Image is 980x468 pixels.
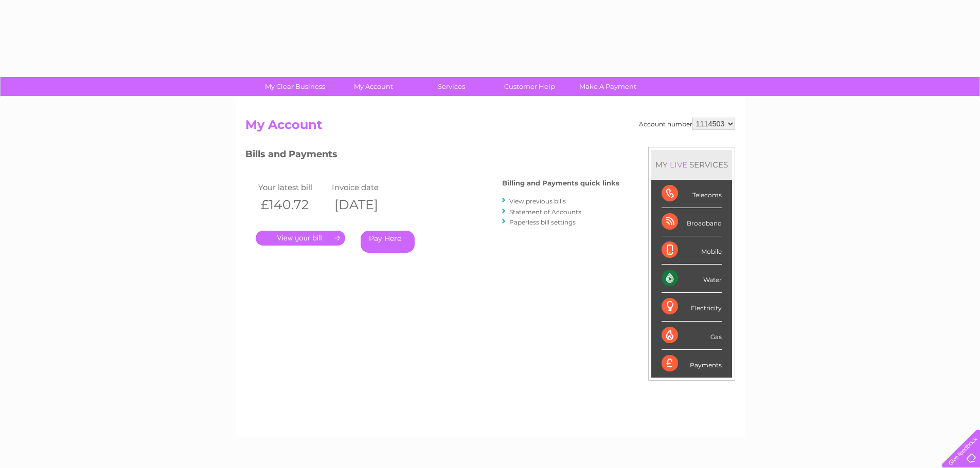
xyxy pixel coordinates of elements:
h3: Bills and Payments [245,147,619,165]
div: Mobile [662,236,722,265]
div: MY SERVICES [651,150,732,179]
a: View previous bills [509,197,566,205]
td: Your latest bill [256,180,330,194]
h2: My Account [245,118,735,137]
th: £140.72 [256,194,330,215]
a: Make A Payment [565,77,650,96]
div: Water [662,265,722,293]
h4: Billing and Payments quick links [502,179,619,187]
div: Payments [662,350,722,378]
div: Broadband [662,208,722,236]
a: My Account [331,77,416,96]
td: Invoice date [329,180,403,194]
div: Telecoms [662,180,722,208]
a: . [256,231,345,246]
a: Customer Help [487,77,572,96]
a: Paperless bill settings [509,218,576,226]
th: [DATE] [329,194,403,215]
div: Gas [662,322,722,350]
div: Account number [639,118,735,130]
div: Electricity [662,293,722,321]
a: Pay Here [361,231,415,253]
div: LIVE [668,160,689,170]
a: Services [409,77,494,96]
a: My Clear Business [253,77,337,96]
a: Statement of Accounts [509,208,581,216]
